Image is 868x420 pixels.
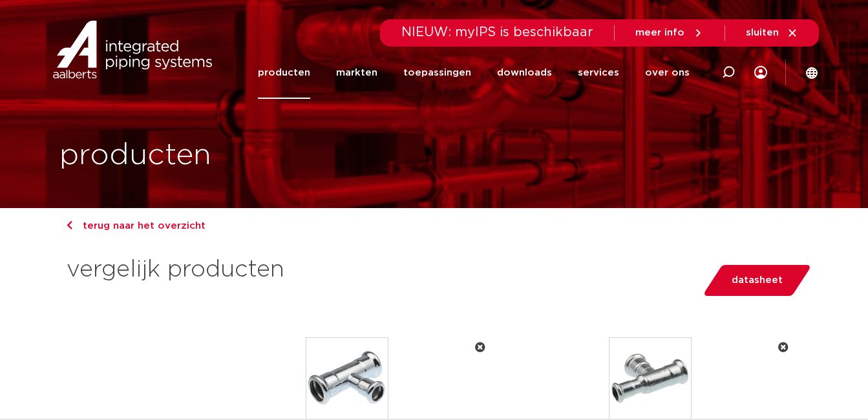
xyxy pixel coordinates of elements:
img: Thumbnail for VSH XPress Staalverzinkt T-stuk verloop (3 x press) [609,337,692,420]
h1: producten [59,135,211,176]
a: sluiten [746,27,798,39]
h2: vergelijk producten [67,255,284,286]
div: my IPS [754,47,767,99]
a: datasheet [702,265,812,296]
span: meer info [635,28,684,37]
a: meer info [635,27,704,39]
span: sluiten [746,28,779,37]
a: downloads [497,47,552,99]
a: terug naar het overzicht [67,221,206,231]
a: producten [258,47,310,99]
img: Thumbnail for VSH XPress Staalverzinkt T-stuk verloop (3 x press) [306,337,388,420]
a: services [578,47,619,99]
span: datasheet [732,270,783,291]
a: markten [336,47,377,99]
a: over ons [645,47,690,99]
span: NIEUW: myIPS is beschikbaar [401,26,593,39]
a: toepassingen [403,47,471,99]
nav: Menu [258,47,690,99]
